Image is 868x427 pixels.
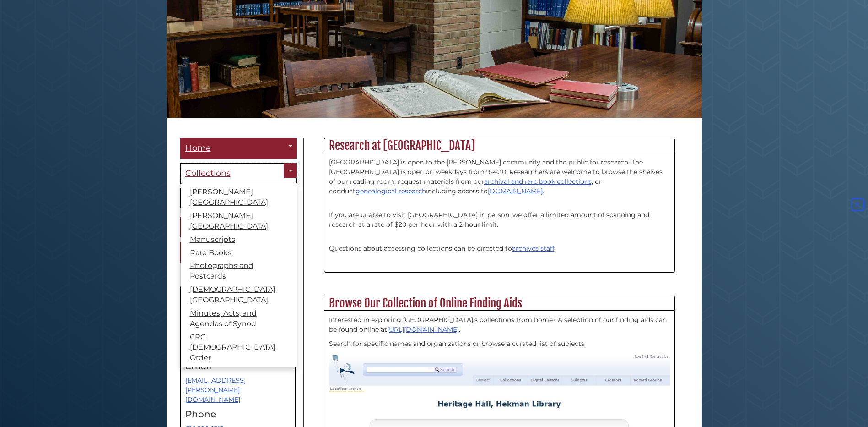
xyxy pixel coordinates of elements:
[324,138,674,153] h2: Research at [GEOGRAPHIC_DATA]
[329,201,670,230] p: If you are unable to visit [GEOGRAPHIC_DATA] in person, we offer a limited amount of scanning and...
[180,138,297,159] a: Home
[324,296,674,311] h2: Browse Our Collection of Online Finding Aids
[185,143,211,153] span: Home
[185,168,231,178] span: Collections
[180,163,297,184] a: Collections
[181,283,297,307] a: [DEMOGRAPHIC_DATA][GEOGRAPHIC_DATA]
[356,187,426,195] a: genealogical research
[484,177,592,186] a: archival and rare book collections
[181,259,297,283] a: Photographs and Postcards
[329,158,670,196] p: [GEOGRAPHIC_DATA] is open to the [PERSON_NAME] community and the public for research. The [GEOGRA...
[849,200,866,208] a: Back to Top
[185,361,291,371] h4: Email
[329,234,670,263] p: Questions about accessing collections can be directed to .
[512,244,555,252] a: archives staff
[181,233,297,246] a: Manuscripts
[181,307,297,331] a: Minutes, Acts, and Agendas of Synod
[488,187,543,195] a: [DOMAIN_NAME]
[185,376,246,404] a: [EMAIL_ADDRESS][PERSON_NAME][DOMAIN_NAME]
[181,246,297,260] a: Rare Books
[387,325,459,334] a: [URL][DOMAIN_NAME]
[181,186,297,209] a: [PERSON_NAME][GEOGRAPHIC_DATA]
[329,339,670,349] p: Search for specific names and organizations or browse a curated list of subjects.
[181,209,297,233] a: [PERSON_NAME][GEOGRAPHIC_DATA]
[181,331,297,365] a: CRC [DEMOGRAPHIC_DATA] Order
[329,315,670,334] p: Interested in exploring [GEOGRAPHIC_DATA]'s collections from home? A selection of our finding aid...
[185,409,291,419] h4: Phone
